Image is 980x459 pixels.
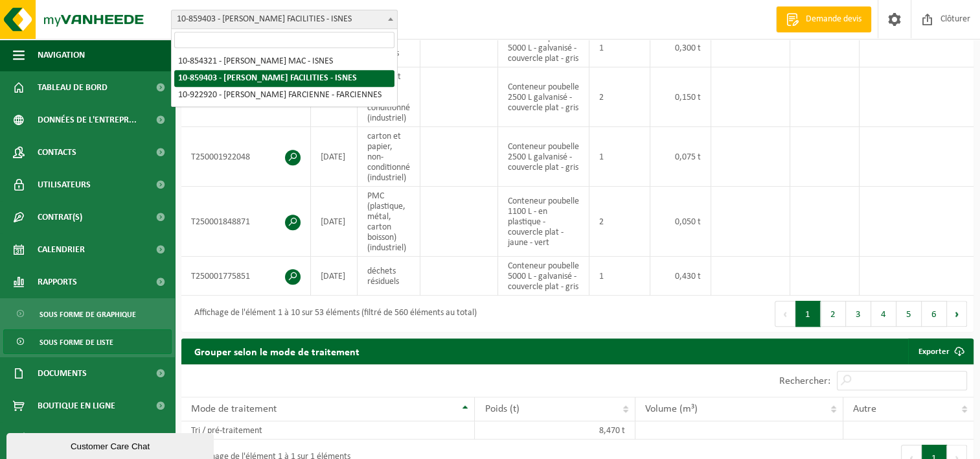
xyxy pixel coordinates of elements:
[6,430,216,459] iframe: chat widget
[589,67,650,127] td: 2
[181,338,372,364] h2: Grouper selon le mode de traitement
[775,301,795,327] button: Previous
[171,10,398,29] span: 10-859403 - ELIA CRÉALYS FACILITIES - ISNES
[188,302,477,325] div: Affichage de l'élément 1 à 10 sur 53 éléments (filtré de 560 éléments au total)
[589,187,650,257] td: 2
[3,301,172,326] a: Sous forme de graphique
[779,376,830,386] label: Rechercher:
[38,266,77,298] span: Rapports
[846,301,871,327] button: 3
[181,187,311,257] td: T250001848871
[803,13,865,26] span: Demande devis
[358,127,420,187] td: carton et papier, non-conditionné (industriel)
[922,301,947,327] button: 6
[589,127,650,187] td: 1
[38,104,137,136] span: Données de l'entrepr...
[172,10,397,29] span: 10-859403 - ELIA CRÉALYS FACILITIES - ISNES
[40,302,136,327] span: Sous forme de graphique
[498,187,589,257] td: Conteneur poubelle 1100 L - en plastique - couvercle plat - jaune - vert
[174,70,394,87] li: 10-859403 - [PERSON_NAME] FACILITIES - ISNES
[589,29,650,67] td: 1
[645,404,698,414] span: Volume (m³)
[38,422,135,454] span: Conditions d'accepta...
[181,257,311,296] td: T250001775851
[650,127,711,187] td: 0,075 t
[650,29,711,67] td: 0,300 t
[38,136,76,169] span: Contacts
[38,233,85,266] span: Calendrier
[181,421,475,440] td: Tri / pré-traitement
[853,404,876,414] span: Autre
[311,257,358,296] td: [DATE]
[181,127,311,187] td: T250001922048
[311,127,358,187] td: [DATE]
[475,421,635,440] td: 8,470 t
[191,404,277,414] span: Mode de traitement
[498,127,589,187] td: Conteneur poubelle 2500 L galvanisé - couvercle plat - gris
[358,257,420,296] td: déchets résiduels
[38,390,115,422] span: Boutique en ligne
[498,67,589,127] td: Conteneur poubelle 2500 L galvanisé - couvercle plat - gris
[311,187,358,257] td: [DATE]
[38,169,91,201] span: Utilisateurs
[38,201,82,233] span: Contrat(s)
[650,67,711,127] td: 0,150 t
[589,257,650,296] td: 1
[40,330,113,355] span: Sous forme de liste
[38,71,108,104] span: Tableau de bord
[358,187,420,257] td: PMC (plastique, métal, carton boisson) (industriel)
[174,53,394,70] li: 10-854321 - [PERSON_NAME] MAC - ISNES
[908,338,972,364] a: Exporter
[871,301,896,327] button: 4
[484,404,519,414] span: Poids (t)
[38,39,85,71] span: Navigation
[650,187,711,257] td: 0,050 t
[498,257,589,296] td: Conteneur poubelle 5000 L - galvanisé - couvercle plat - gris
[821,301,846,327] button: 2
[795,301,821,327] button: 1
[498,29,589,67] td: Conteneur poubelle 5000 L - galvanisé - couvercle plat - gris
[776,6,871,32] a: Demande devis
[650,257,711,296] td: 0,430 t
[38,357,87,390] span: Documents
[947,301,967,327] button: Next
[174,87,394,104] li: 10-922920 - [PERSON_NAME] FARCIENNE - FARCIENNES
[896,301,922,327] button: 5
[3,329,172,354] a: Sous forme de liste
